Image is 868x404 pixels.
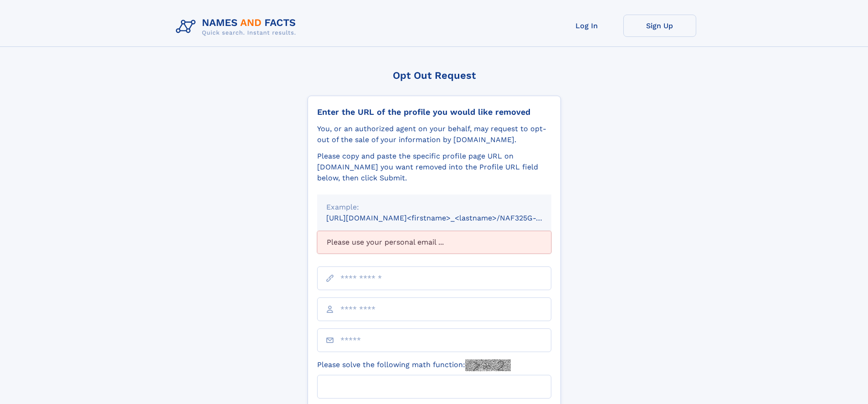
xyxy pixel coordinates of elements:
label: Please solve the following math function: [317,359,511,371]
img: Logo Names and Facts [172,15,303,39]
a: Sign Up [623,15,696,37]
a: Log In [550,15,623,37]
div: Example: [326,202,542,213]
div: Opt Out Request [308,70,561,81]
small: [URL][DOMAIN_NAME]<firstname>_<lastname>/NAF325G-xxxxxxxx [326,214,569,222]
div: Please use your personal email ... [317,231,551,254]
div: Enter the URL of the profile you would like removed [317,107,551,117]
div: You, or an authorized agent on your behalf, may request to opt-out of the sale of your informatio... [317,123,551,145]
div: Please copy and paste the specific profile page URL on [DOMAIN_NAME] you want removed into the Pr... [317,151,551,184]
